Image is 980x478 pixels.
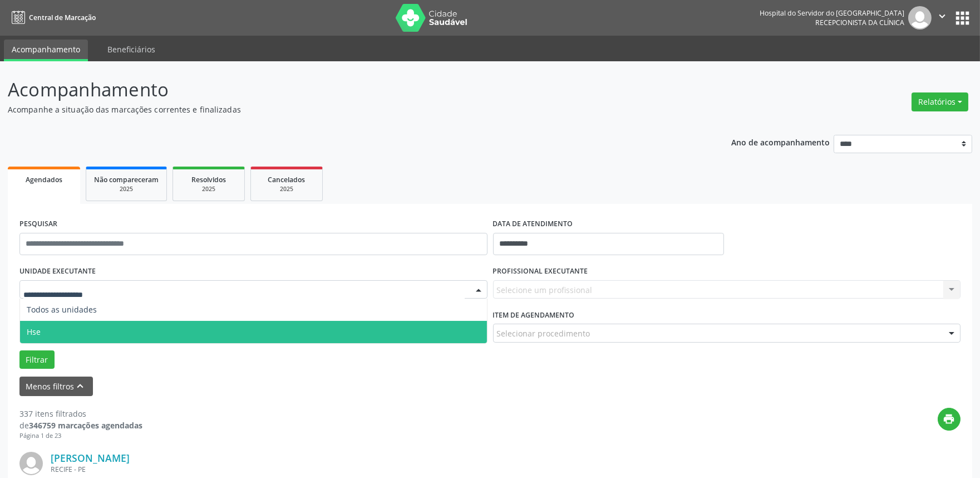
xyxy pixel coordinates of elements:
label: UNIDADE EXECUTANTE [19,263,96,280]
span: Resolvidos [191,175,226,184]
img: img [908,6,932,30]
button: Menos filtroskeyboard_arrow_up [19,377,93,396]
a: Central de Marcação [8,8,96,27]
div: Página 1 de 23 [19,431,142,441]
div: Hospital do Servidor do [GEOGRAPHIC_DATA] [760,8,904,18]
span: Não compareceram [94,175,159,184]
div: de [19,420,142,431]
a: [PERSON_NAME] [51,452,130,464]
div: 2025 [94,185,159,193]
button: apps [953,8,972,28]
span: Central de Marcação [29,13,96,22]
span: Agendados [26,175,62,184]
i: print [943,413,956,425]
i: keyboard_arrow_up [75,380,87,392]
span: Recepcionista da clínica [815,18,904,27]
i:  [936,10,948,22]
p: Acompanhamento [8,76,683,104]
span: Cancelados [268,175,306,184]
div: RECIFE - PE [51,465,794,474]
a: Acompanhamento [4,40,88,61]
div: 2025 [259,185,314,193]
button:  [932,6,953,30]
label: Item de agendamento [493,306,575,324]
button: print [938,408,961,431]
span: Hse [27,326,41,337]
span: Todos as unidades [27,304,97,315]
img: img [19,452,43,475]
strong: 346759 marcações agendadas [29,420,142,431]
span: Selecionar procedimento [497,328,590,339]
a: Beneficiários [100,40,163,59]
button: Filtrar [19,350,55,369]
label: DATA DE ATENDIMENTO [493,216,573,233]
div: 337 itens filtrados [19,408,142,420]
button: Relatórios [912,92,968,111]
p: Acompanhe a situação das marcações correntes e finalizadas [8,104,683,115]
p: Ano de acompanhamento [731,135,830,149]
div: 2025 [181,185,237,193]
label: PESQUISAR [19,216,57,233]
label: PROFISSIONAL EXECUTANTE [493,263,588,280]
